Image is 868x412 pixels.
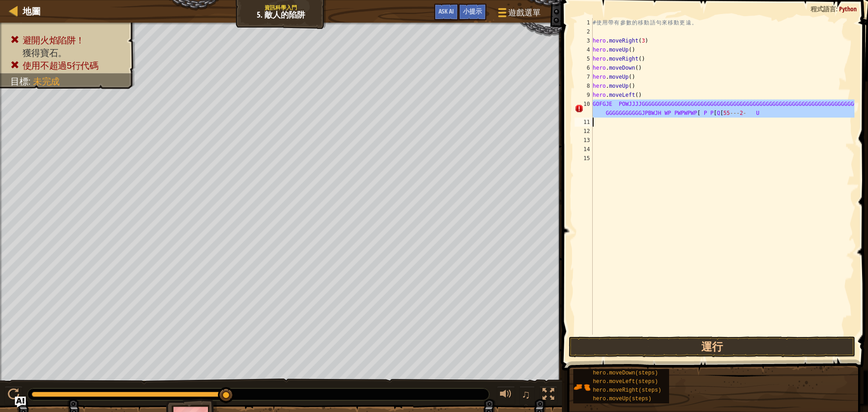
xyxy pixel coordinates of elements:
a: 地圖 [18,5,41,17]
div: 7 [575,72,593,81]
button: Ask AI [434,4,458,20]
div: 10 [575,99,593,118]
div: 11 [575,118,593,127]
div: 13 [575,136,593,145]
div: 3 [575,36,593,45]
div: 6 [575,63,593,72]
span: Python [839,5,857,13]
span: : [836,5,839,13]
button: 切換全螢幕 [539,386,557,405]
span: 遊戲選單 [508,7,541,19]
div: 1 [575,18,593,27]
span: Ask AI [439,7,454,15]
span: 使用不超過5行代碼 [23,61,99,71]
span: 程式語言 [811,5,836,13]
li: 避開火焰陷阱！ [10,34,126,47]
span: hero.moveUp(steps) [593,396,651,402]
span: : [28,76,33,86]
button: 遊戲選單 [491,4,546,25]
span: hero.moveDown(steps) [593,370,658,376]
span: 避開火焰陷阱！ [23,35,85,45]
span: hero.moveRight(steps) [593,387,661,393]
div: 9 [575,90,593,99]
div: 15 [575,154,593,163]
span: hero.moveLeft(steps) [593,379,658,385]
span: 目標 [10,76,28,86]
span: 地圖 [23,5,41,17]
button: Ask AI [15,397,26,407]
div: 8 [575,81,593,90]
span: 獲得寶石。 [23,48,67,58]
button: 調整音量 [497,386,515,405]
div: 14 [575,145,593,154]
button: 運行 [569,336,855,357]
img: portrait.png [573,379,590,396]
li: 獲得寶石。 [10,47,126,59]
span: 未完成 [33,76,60,86]
li: 使用不超過5行代碼 [10,59,126,72]
button: Ctrl + P: Play [5,386,23,405]
button: ♫ [519,386,535,405]
span: ♫ [521,388,530,401]
span: 小提示 [463,7,482,15]
div: 12 [575,127,593,136]
div: 4 [575,45,593,54]
div: 2 [575,27,593,36]
div: 5 [575,54,593,63]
